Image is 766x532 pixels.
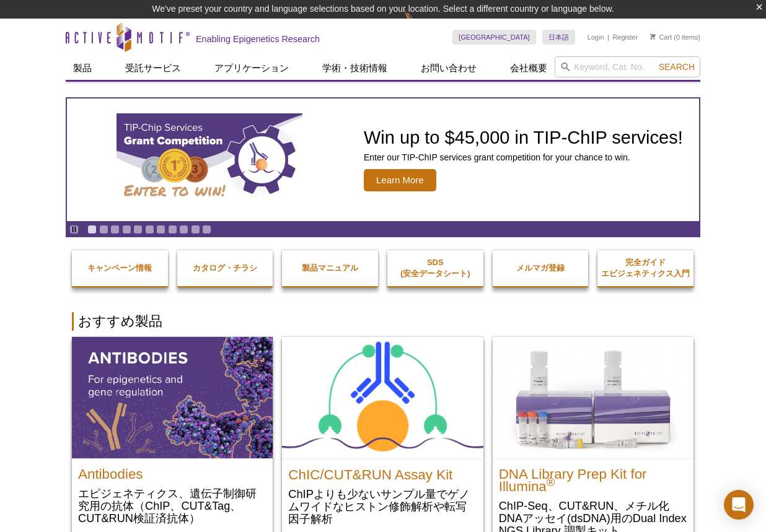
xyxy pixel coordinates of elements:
a: Login [588,33,604,41]
strong: 完全ガイド エピジェネティクス入門 [601,258,690,278]
a: Go to slide 1 [87,225,97,234]
h2: Enabling Epigenetics Research [196,33,320,45]
a: Go to slide 7 [156,225,165,234]
li: | [607,30,609,45]
span: Search [659,62,695,72]
input: Keyword, Cat. No. [555,56,700,77]
a: 製品 [66,56,99,80]
a: 日本語 [542,30,575,45]
h2: Antibodies [78,462,266,481]
p: エピジェネティクス、遺伝子制御研究用の抗体（ChIP、CUT&Tag、CUT&RUN検証済抗体） [78,487,266,525]
a: Toggle autoplay [69,225,79,234]
h2: DNA Library Prep Kit for Illumina [499,462,687,493]
a: Cart [650,33,672,41]
a: Go to slide 5 [133,225,143,234]
a: アプリケーション [207,56,296,80]
a: 製品マニュアル [282,250,378,286]
a: Go to slide 10 [191,225,200,234]
a: 学術・技術情報 [315,56,395,80]
h2: おすすめ製品 [72,312,694,331]
a: Go to slide 11 [202,225,211,234]
h2: Win up to $45,000 in TIP-ChIP services! [364,128,683,147]
img: TIP-ChIP Services Grant Competition [117,113,302,206]
img: DNA Library Prep Kit for Illumina [493,337,693,458]
a: 完全ガイドエピジェネティクス入門 [597,245,693,292]
a: TIP-ChIP Services Grant Competition Win up to $45,000 in TIP-ChIP services! Enter our TIP-ChIP se... [67,98,699,221]
a: お問い合わせ [413,56,484,80]
article: TIP-ChIP Services Grant Competition [67,98,699,221]
a: カタログ・チラシ [177,250,273,286]
a: [GEOGRAPHIC_DATA] [452,30,536,45]
strong: SDS (安全データシート) [400,258,470,278]
a: Go to slide 3 [110,225,120,234]
a: メルマガ登録 [493,250,589,286]
a: Go to slide 8 [168,225,177,234]
strong: キャンペーン情報 [87,263,152,273]
a: SDS(安全データシート) [387,245,483,292]
a: 受託サービス [118,56,188,80]
img: ChIC/CUT&RUN Assay Kit [282,337,483,459]
img: Change Here [404,9,437,38]
p: Enter our TIP-ChIP services grant competition for your chance to win. [364,152,683,163]
a: Go to slide 6 [145,225,154,234]
a: 会社概要 [503,56,555,80]
div: Open Intercom Messenger [724,490,754,520]
a: キャンペーン情報 [72,250,168,286]
img: All Antibodies [72,337,273,458]
h2: ChIC/CUT&RUN Assay Kit [288,463,477,481]
a: Register [612,33,638,41]
strong: カタログ・チラシ [193,263,257,273]
li: (0 items) [650,30,700,45]
img: Your Cart [650,33,656,40]
sup: ® [547,476,555,489]
a: Go to slide 9 [179,225,188,234]
a: Go to slide 2 [99,225,108,234]
a: Go to slide 4 [122,225,131,234]
button: Search [655,61,698,72]
strong: メルマガ登録 [516,263,565,273]
span: Learn More [364,169,436,191]
p: ChIPよりも少ないサンプル量でゲノムワイドなヒストン修飾解析や転写因子解析 [288,487,477,525]
strong: 製品マニュアル [302,263,358,273]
